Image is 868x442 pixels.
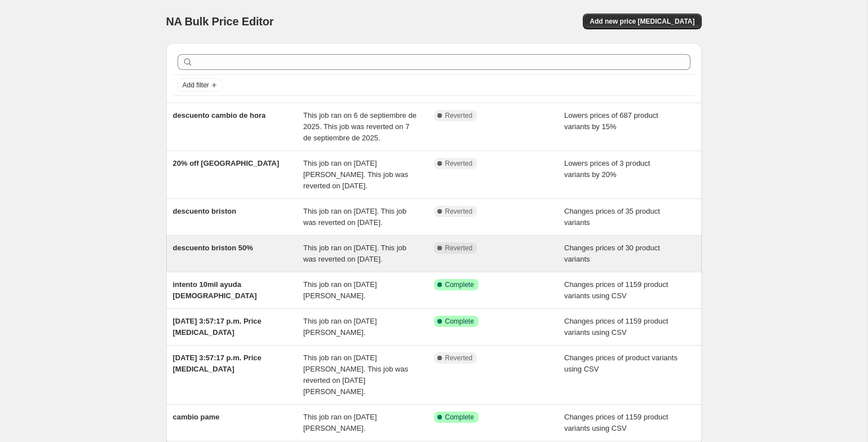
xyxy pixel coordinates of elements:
span: Changes prices of 35 product variants [564,207,660,227]
span: NA Bulk Price Editor [166,15,274,28]
span: Complete [445,317,474,326]
span: This job ran on 6 de septiembre de 2025. This job was reverted on 7 de septiembre de 2025. [303,111,417,142]
span: Reverted [445,244,473,253]
span: [DATE] 3:57:17 p.m. Price [MEDICAL_DATA] [173,353,262,373]
button: Add filter [178,78,223,92]
span: [DATE] 3:57:17 p.m. Price [MEDICAL_DATA] [173,317,262,337]
span: Reverted [445,111,473,120]
span: This job ran on [DATE][PERSON_NAME]. [303,317,377,337]
span: This job ran on [DATE][PERSON_NAME]. This job was reverted on [DATE][PERSON_NAME]. [303,353,408,396]
span: This job ran on [DATE][PERSON_NAME]. [303,413,377,432]
span: Lowers prices of 3 product variants by 20% [564,159,650,179]
span: Lowers prices of 687 product variants by 15% [564,111,658,131]
span: This job ran on [DATE][PERSON_NAME]. This job was reverted on [DATE]. [303,159,408,190]
span: intento 10mil ayuda [DEMOGRAPHIC_DATA] [173,280,257,300]
span: Add new price [MEDICAL_DATA] [590,17,694,26]
span: cambio pame [173,413,220,421]
span: Add filter [183,81,209,90]
span: Complete [445,280,474,289]
span: This job ran on [DATE]. This job was reverted on [DATE]. [303,244,406,263]
button: Add new price [MEDICAL_DATA] [583,14,701,29]
span: Changes prices of product variants using CSV [564,353,677,373]
span: Changes prices of 1159 product variants using CSV [564,413,668,432]
span: 20% off [GEOGRAPHIC_DATA] [173,159,280,167]
span: This job ran on [DATE][PERSON_NAME]. [303,280,377,300]
span: Reverted [445,159,473,168]
span: descuento briston [173,207,237,215]
span: descuento briston 50% [173,244,253,252]
span: Changes prices of 1159 product variants using CSV [564,280,668,300]
span: Complete [445,413,474,422]
span: This job ran on [DATE]. This job was reverted on [DATE]. [303,207,406,227]
span: descuento cambio de hora [173,111,266,120]
span: Reverted [445,353,473,363]
span: Reverted [445,207,473,216]
span: Changes prices of 1159 product variants using CSV [564,317,668,337]
span: Changes prices of 30 product variants [564,244,660,263]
